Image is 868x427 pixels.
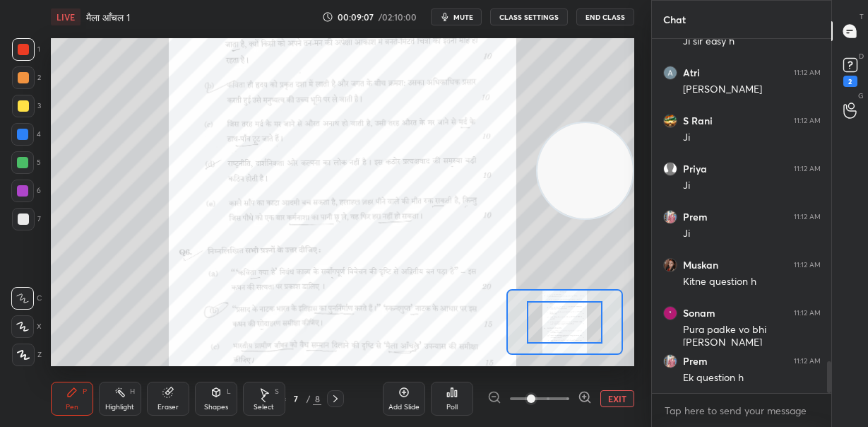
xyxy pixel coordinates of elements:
div: Kitne question h [683,275,821,289]
div: Eraser [157,404,179,411]
img: 51a4156a648642f9a1429975242a7ad0.jpg [663,114,677,128]
img: 9ebe83a24e6d45448e27432eed74252c.jpg [663,210,677,224]
img: 3 [663,66,677,80]
img: 71d8e244de714e35a7bcb41070033b2f.jpg [663,258,677,272]
div: 11:12 AM [794,213,821,221]
div: Select [254,404,274,411]
h6: Sonam [683,307,715,320]
div: 4 [11,123,41,146]
div: Ji [683,179,821,193]
div: Ek question h [683,371,821,385]
div: 11:12 AM [794,357,821,365]
div: Z [12,344,42,366]
div: X [11,315,42,338]
div: Add Slide [388,404,420,411]
div: Ji [683,227,821,241]
div: Shapes [204,404,228,411]
div: C [11,287,42,310]
h6: Prem [683,355,708,368]
div: 8 [313,392,321,405]
div: 11:12 AM [794,117,821,125]
div: LIVE [51,8,81,25]
h6: Priya [683,163,707,175]
button: mute [431,8,482,25]
div: L [227,388,231,395]
p: G [858,90,864,101]
div: Ji sir easy h [683,35,821,49]
div: 11:12 AM [794,165,821,173]
button: EXIT [600,390,634,407]
div: S [275,388,279,395]
div: Pen [66,404,78,411]
button: End Class [576,8,634,25]
div: 2 [843,76,857,87]
p: Chat [652,1,697,38]
img: default.png [663,162,677,176]
div: 5 [11,151,41,174]
div: 11:12 AM [794,261,821,269]
h6: Muskan [683,259,718,271]
div: P [83,388,87,395]
p: T [860,11,864,22]
h6: S Rani [683,115,713,127]
div: Pura padke vo bhi [PERSON_NAME] [683,323,821,350]
div: grid [652,39,832,394]
div: [PERSON_NAME] [683,83,821,97]
div: 2 [12,66,41,89]
div: / [306,394,310,403]
div: 11:12 AM [794,69,821,77]
div: 3 [12,95,41,117]
h6: Atri [683,66,700,79]
div: Poll [446,404,458,411]
div: H [130,388,135,395]
div: Ji [683,131,821,145]
h6: Prem [683,211,708,223]
div: 6 [11,180,41,202]
div: 1 [12,38,40,61]
h4: मैला आँचल 1 [86,11,130,24]
button: CLASS SETTINGS [490,8,568,25]
div: 11:12 AM [794,309,821,317]
p: D [859,51,864,62]
span: mute [453,12,473,22]
div: 7 [12,208,41,230]
img: 66092927019a43b69c89fcb94fc9928b.jpg [663,306,677,320]
div: Highlight [105,404,134,411]
div: 7 [289,394,303,403]
img: 9ebe83a24e6d45448e27432eed74252c.jpg [663,354,677,368]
